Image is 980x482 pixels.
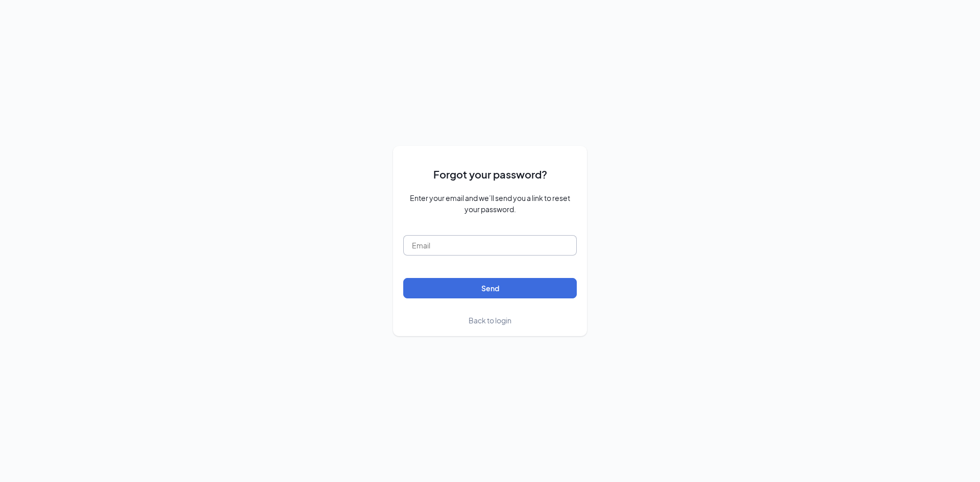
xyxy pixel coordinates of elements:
[433,166,547,182] span: Forgot your password?
[403,192,577,215] span: Enter your email and we’ll send you a link to reset your password.
[403,278,577,298] button: Send
[469,316,511,325] span: Back to login
[469,315,511,326] a: Back to login
[403,235,577,256] input: Email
